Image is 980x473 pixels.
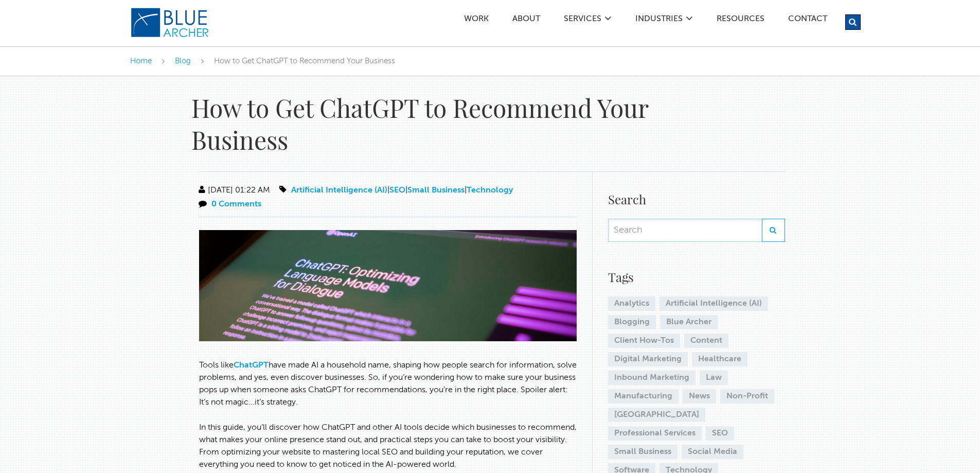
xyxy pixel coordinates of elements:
[389,186,405,195] a: SEO
[191,92,665,156] h1: How to Get ChatGPT to Recommend Your Business
[199,422,577,471] p: In this guide, you’ll discover how ChatGPT and other AI tools decide which businesses to recommen...
[706,426,734,441] a: SEO
[682,445,743,459] a: Social Media
[211,200,261,208] a: 0 Comments
[608,190,785,208] h4: Search
[608,296,655,311] a: Analytics
[684,334,728,348] a: Content
[175,57,191,65] a: Blog
[608,352,688,366] a: Digital Marketing
[563,15,602,26] a: SERVICES
[407,186,465,195] a: Small Business
[291,186,387,195] a: Artificial Intelligence (AI)
[608,389,679,404] a: Manufacturing
[608,268,785,286] h4: Tags
[720,389,774,404] a: Non-Profit
[788,15,828,26] a: Contact
[130,7,210,38] img: Blue Archer Logo
[608,426,702,441] a: Professional Services
[608,408,705,422] a: [GEOGRAPHIC_DATA]
[234,361,269,370] a: ChatGPT
[660,296,768,311] a: Artificial Intelligence (AI)
[692,352,747,366] a: Healthcare
[608,445,678,459] a: Small Business
[197,186,270,195] span: [DATE] 01:22 AM
[608,315,656,329] a: Blogging
[512,15,541,26] a: ABOUT
[277,186,513,195] span: | | |
[660,315,718,329] a: Blue Archer
[716,15,765,26] a: Resources
[608,219,762,242] input: Search
[130,57,152,65] a: Home
[635,15,683,26] a: Industries
[608,371,696,385] a: Inbound Marketing
[700,371,728,385] a: Law
[464,15,489,26] a: Work
[214,57,395,65] span: How to Get ChatGPT to Recommend Your Business
[608,334,680,348] a: Client How-Tos
[683,389,716,404] a: News
[199,359,577,409] p: Tools like have made AI a household name, shaping how people search for information, solve proble...
[467,186,513,195] a: Technology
